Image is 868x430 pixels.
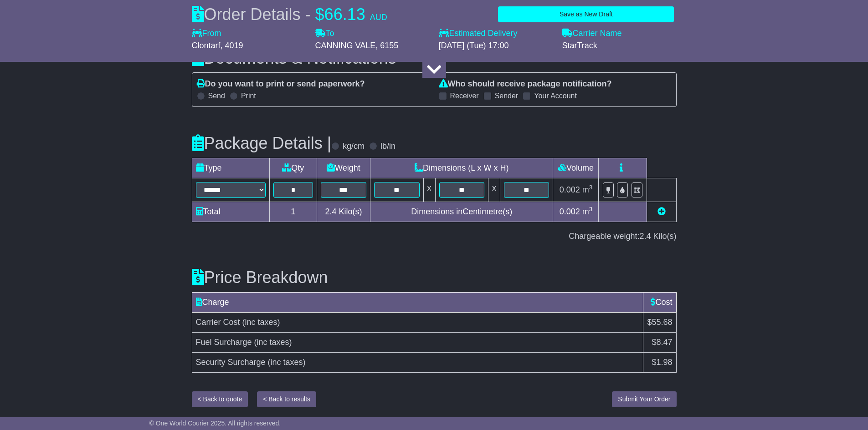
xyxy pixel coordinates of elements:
span: (inc taxes) [268,358,306,367]
div: Chargeable weight: Kilo(s) [192,232,677,242]
td: Qty [269,158,317,178]
span: AUD [370,13,387,22]
label: Your Account [534,91,577,100]
span: 0.002 [560,207,580,216]
span: Submit Your Order [618,395,670,403]
span: CANNING VALE [315,41,376,50]
span: (inc taxes) [242,318,280,327]
label: Who should receive package notification? [439,79,612,89]
td: Total [192,202,269,222]
button: Save as New Draft [498,6,674,22]
button: < Back to results [257,391,316,407]
label: kg/cm [343,142,365,152]
span: , 4019 [221,41,243,50]
label: Carrier Name [562,29,622,39]
span: 66.13 [324,5,365,24]
label: Estimated Delivery [439,29,553,39]
span: (inc taxes) [254,338,292,347]
h3: Price Breakdown [192,268,677,287]
h3: Package Details | [192,134,332,152]
label: Do you want to print or send paperwork? [197,79,365,89]
span: Fuel Surcharge [196,338,252,347]
label: lb/in [380,142,395,152]
td: Charge [192,292,643,312]
button: Submit Your Order [612,391,676,407]
span: Carrier Cost [196,318,240,327]
label: Sender [495,91,519,100]
a: Add new item [657,207,666,216]
span: 2.4 [325,207,336,216]
td: Dimensions in Centimetre(s) [370,202,553,222]
span: $8.47 [652,338,672,347]
td: x [488,178,500,202]
td: x [423,178,435,202]
span: Security Surcharge [196,358,266,367]
sup: 3 [589,184,593,191]
span: Clontarf [192,41,221,50]
td: Weight [317,158,370,178]
td: Dimensions (L x W x H) [370,158,553,178]
td: 1 [269,202,317,222]
span: $1.98 [652,358,672,367]
span: 0.002 [560,185,580,194]
td: Type [192,158,269,178]
label: Receiver [450,91,479,100]
div: StarTrack [562,41,677,51]
label: Print [241,91,256,100]
label: Send [208,91,225,100]
button: < Back to quote [192,391,248,407]
span: , 6155 [375,41,398,50]
span: © One World Courier 2025. All rights reserved. [149,420,281,427]
div: Order Details - [192,5,387,24]
sup: 3 [589,206,593,212]
span: $55.68 [647,318,672,327]
span: m [582,207,593,216]
td: Cost [643,292,676,312]
span: $ [315,5,324,24]
td: Volume [553,158,599,178]
div: [DATE] (Tue) 17:00 [439,41,553,51]
label: From [192,29,221,39]
label: To [315,29,334,39]
span: m [582,185,593,194]
td: Kilo(s) [317,202,370,222]
span: 2.4 [639,232,651,241]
